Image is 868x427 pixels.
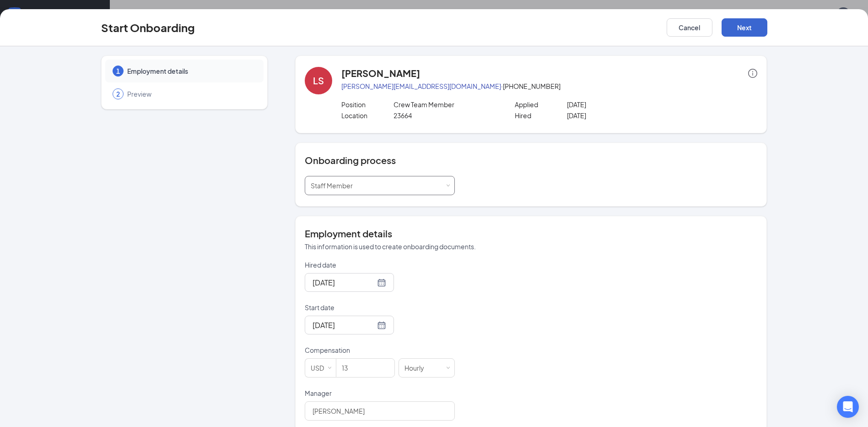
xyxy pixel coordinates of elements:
p: Compensation [305,345,455,355]
p: Hired date [305,260,455,269]
h4: [PERSON_NAME] [341,67,420,80]
div: USD [311,359,330,377]
input: Sep 18, 2025 [313,319,375,331]
p: Hired [515,111,567,120]
p: Manager [305,389,455,398]
input: Manager name [305,401,455,421]
p: This information is used to create onboarding documents. [305,242,757,251]
p: [DATE] [567,111,671,120]
span: 2 [116,89,120,99]
p: Location [341,111,394,120]
span: Preview [127,89,254,99]
div: Open Intercom Messenger [837,396,859,418]
p: 23664 [394,111,497,120]
span: info-circle [748,69,757,78]
a: [PERSON_NAME][EMAIL_ADDRESS][DOMAIN_NAME] [341,82,501,90]
h4: Onboarding process [305,154,757,167]
h3: Start Onboarding [101,20,195,35]
p: Position [341,100,394,109]
button: Next [722,18,767,37]
p: Crew Team Member [394,100,497,109]
div: LS [313,74,324,87]
span: Employment details [127,66,254,76]
h4: Employment details [305,227,757,240]
button: Cancel [667,18,712,37]
input: Amount [336,359,394,377]
p: Applied [515,100,567,109]
span: 1 [116,66,120,76]
input: Sep 14, 2025 [313,277,375,288]
p: · [PHONE_NUMBER] [341,82,757,91]
span: Staff Member [311,181,353,190]
div: [object Object] [311,176,359,195]
div: Hourly [404,359,431,377]
p: Start date [305,303,455,312]
p: [DATE] [567,100,671,109]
